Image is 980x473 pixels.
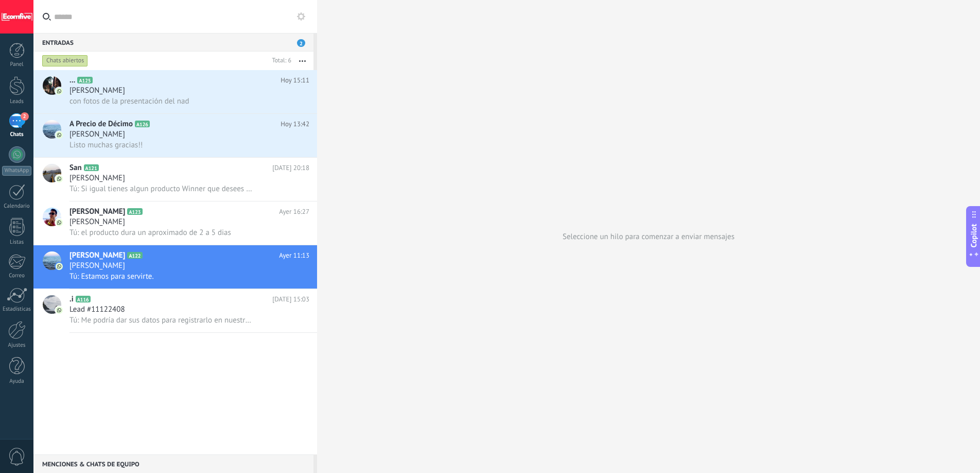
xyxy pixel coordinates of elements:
img: icon [56,219,63,226]
span: [DATE] 20:18 [272,163,309,173]
span: Ayer 11:13 [279,250,309,261]
span: [PERSON_NAME] [69,173,125,183]
span: [PERSON_NAME] [69,207,125,217]
img: icon [56,131,63,139]
div: Total: 6 [268,56,291,66]
div: Listas [2,239,32,246]
span: .i [69,294,74,305]
div: Calendario [2,203,32,210]
a: avataricon...A125Hoy 15:11[PERSON_NAME]con fotos de la presentación del nad [33,70,317,113]
span: Lead #11122408 [69,305,125,315]
div: Ajustes [2,342,32,349]
span: A122 [127,252,142,259]
img: icon [56,88,63,95]
span: A125 [77,77,92,83]
span: A126 [135,121,150,127]
span: Ayer 16:27 [279,207,309,217]
div: Leads [2,98,32,105]
div: Chats [2,131,32,138]
div: WhatsApp [2,166,31,176]
div: Chats abiertos [42,55,88,67]
button: Más [291,52,313,70]
span: con fotos de la presentación del nad [69,96,189,106]
div: Panel [2,61,32,68]
span: [PERSON_NAME] [69,217,125,227]
span: Tú: Me podría dar sus datos para registrarlo en nuestro sistema y poder brindarle información de ... [69,315,253,325]
span: A116 [76,296,91,302]
span: 2 [21,112,29,121]
span: ... [69,75,75,86]
span: [PERSON_NAME] [69,250,125,261]
span: Hoy 15:11 [281,75,309,86]
span: San [69,163,82,173]
span: A Precio de Décimo [69,119,133,129]
a: avatariconSanA121[DATE] 20:18[PERSON_NAME]Tú: Si igual tienes algun producto Winner que desees qu... [33,158,317,201]
img: icon [56,263,63,270]
span: [DATE] 15:03 [272,294,309,305]
span: Tú: Estamos para servirte. [69,272,154,281]
span: 2 [297,39,305,47]
a: avataricon[PERSON_NAME]A122Ayer 11:13[PERSON_NAME]Tú: Estamos para servirte. [33,245,317,289]
span: Hoy 13:42 [281,119,309,129]
span: Listo muchas gracias!! [69,140,143,150]
span: A123 [127,208,142,215]
span: Copilot [969,224,979,248]
span: Tú: el producto dura un aproximado de 2 a 5 dias [69,228,231,238]
a: avataricon.iA116[DATE] 15:03Lead #11122408Tú: Me podría dar sus datos para registrarlo en nuestro... [33,289,317,332]
span: [PERSON_NAME] [69,86,125,96]
span: Tú: Si igual tienes algun producto Winner que desees que traigamos, envianos la data y lo validamos. [69,184,253,194]
div: Ayuda [2,378,32,385]
span: [PERSON_NAME] [69,129,125,140]
span: [PERSON_NAME] [69,261,125,271]
img: icon [56,175,63,182]
div: Estadísticas [2,306,32,313]
div: Entradas [33,33,313,52]
a: avatariconA Precio de DécimoA126Hoy 13:42[PERSON_NAME]Listo muchas gracias!! [33,114,317,157]
img: icon [56,307,63,314]
span: A121 [84,164,99,171]
a: avataricon[PERSON_NAME]A123Ayer 16:27[PERSON_NAME]Tú: el producto dura un aproximado de 2 a 5 dias [33,201,317,245]
div: Menciones & Chats de equipo [33,454,313,473]
div: Correo [2,273,32,279]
